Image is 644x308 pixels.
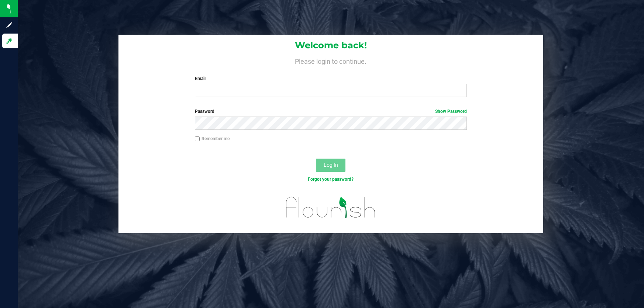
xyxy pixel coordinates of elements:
[195,135,230,142] label: Remember me
[195,109,214,114] span: Password
[316,159,345,172] button: Log In
[324,162,338,168] span: Log In
[6,21,13,29] inline-svg: Sign up
[195,75,467,82] label: Email
[435,109,467,114] a: Show Password
[278,190,384,225] img: flourish_logo.svg
[308,177,354,182] a: Forgot your password?
[118,56,543,65] h4: Please login to continue.
[118,41,543,50] h1: Welcome back!
[195,136,200,142] input: Remember me
[6,37,13,45] inline-svg: Log in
